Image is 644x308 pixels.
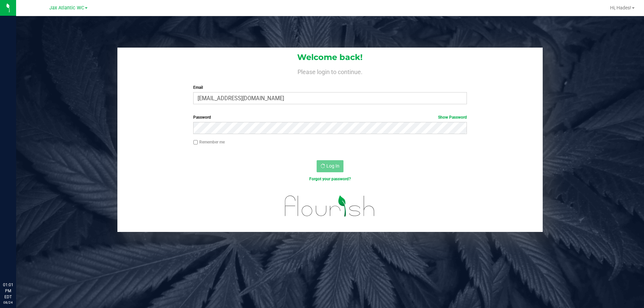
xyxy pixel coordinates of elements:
[193,140,198,145] input: Remember me
[610,5,631,10] span: Hi, Hades!
[117,53,543,62] h1: Welcome back!
[309,177,351,181] a: Forgot your password?
[3,300,13,305] p: 08/24
[193,139,225,145] label: Remember me
[438,115,467,120] a: Show Password
[117,67,543,75] h4: Please login to continue.
[49,5,84,11] span: Jax Atlantic WC
[326,163,339,169] span: Log In
[317,160,343,172] button: Log In
[193,84,467,90] label: Email
[193,115,211,120] span: Password
[277,189,383,223] img: flourish_logo.svg
[3,282,13,300] p: 01:01 PM EDT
